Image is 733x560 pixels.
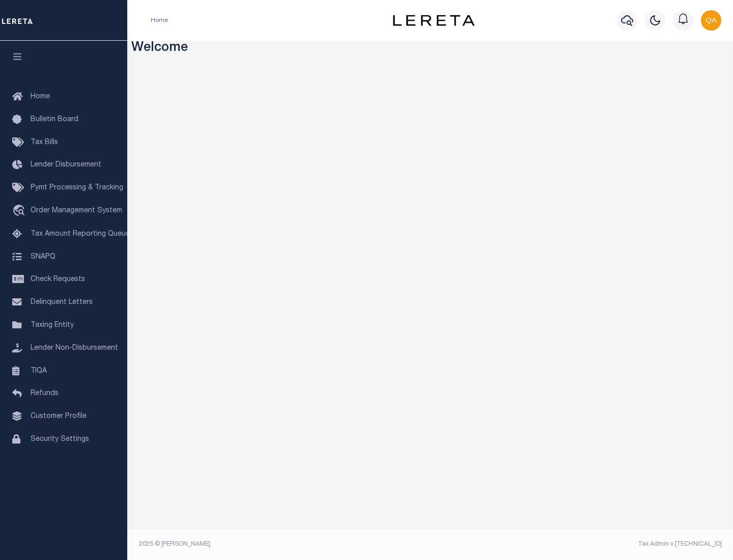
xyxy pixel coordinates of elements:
span: Lender Non-Disbursement [31,345,118,352]
span: Order Management System [31,207,122,214]
div: 2025 © [PERSON_NAME]. [131,540,431,549]
span: Refunds [31,390,59,397]
img: logo-dark.svg [393,15,474,26]
span: Lender Disbursement [31,161,101,169]
span: Security Settings [31,436,89,443]
span: Check Requests [31,276,85,283]
div: Tax Admin v.[TECHNICAL_ID] [438,540,722,549]
span: TIQA [31,367,47,374]
span: Pymt Processing & Tracking [31,184,123,191]
h3: Welcome [131,41,729,57]
span: Customer Profile [31,413,87,420]
span: Delinquent Letters [31,299,93,306]
span: Taxing Entity [31,322,74,329]
i: travel_explore [12,205,29,218]
img: svg+xml;base64,PHN2ZyB4bWxucz0iaHR0cDovL3d3dy53My5vcmcvMjAwMC9zdmciIHBvaW50ZXItZXZlbnRzPSJub25lIi... [701,10,721,31]
li: Home [151,16,168,25]
span: Home [31,93,50,100]
span: SNAPQ [31,253,55,260]
span: Tax Bills [31,139,58,146]
span: Tax Amount Reporting Queue [31,231,130,238]
span: Bulletin Board [31,116,78,123]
